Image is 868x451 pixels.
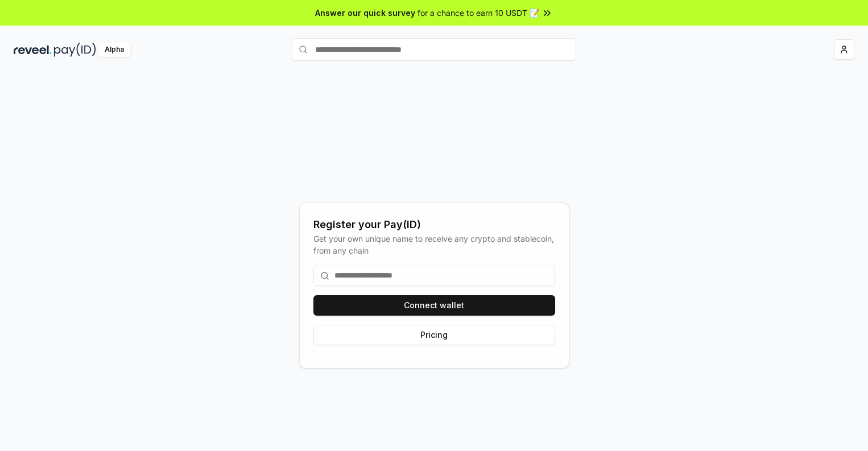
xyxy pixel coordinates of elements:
span: for a chance to earn 10 USDT 📝 [418,7,539,19]
img: pay_id [54,43,96,57]
button: Connect wallet [313,295,555,316]
div: Alpha [98,43,130,57]
div: Get your own unique name to receive any crypto and stablecoin, from any chain [313,233,555,256]
button: Pricing [313,325,555,345]
span: Answer our quick survey [315,7,415,19]
img: reveel_dark [14,43,52,57]
div: Register your Pay(ID) [313,217,555,233]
